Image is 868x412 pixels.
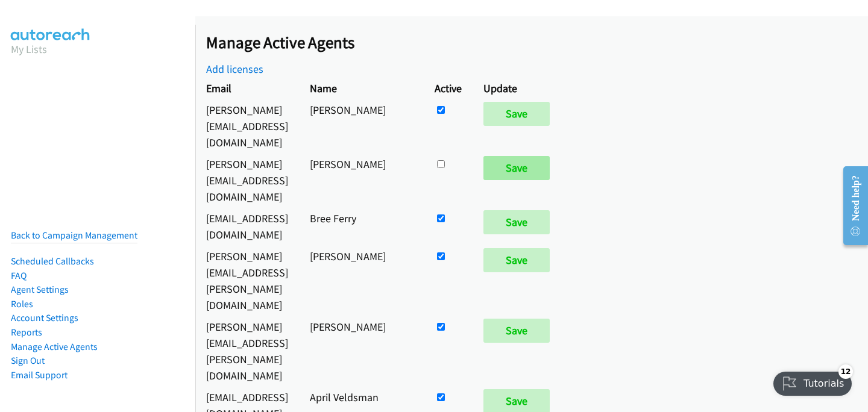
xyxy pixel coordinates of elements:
a: Manage Active Agents [11,341,98,352]
a: Account Settings [11,312,78,323]
td: [PERSON_NAME] [299,99,424,153]
a: FAQ [11,270,27,281]
a: Sign Out [11,355,45,366]
a: My Lists [11,42,47,56]
td: Bree Ferry [299,207,424,245]
td: [EMAIL_ADDRESS][DOMAIN_NAME] [195,207,299,245]
iframe: Resource Center [834,158,868,254]
th: Name [299,77,424,99]
th: Email [195,77,299,99]
a: Agent Settings [11,284,69,295]
input: Save [483,248,550,272]
td: [PERSON_NAME] [299,316,424,386]
a: Back to Campaign Management [11,229,137,241]
td: [PERSON_NAME][EMAIL_ADDRESS][PERSON_NAME][DOMAIN_NAME] [195,245,299,316]
a: Email Support [11,369,68,381]
th: Update [473,77,566,99]
td: [PERSON_NAME] [299,245,424,316]
h2: Manage Active Agents [206,33,868,53]
td: [PERSON_NAME][EMAIL_ADDRESS][DOMAIN_NAME] [195,99,299,153]
input: Save [483,102,550,126]
td: [PERSON_NAME][EMAIL_ADDRESS][DOMAIN_NAME] [195,153,299,207]
iframe: Checklist [766,360,859,403]
input: Save [483,156,550,180]
a: Reports [11,326,42,338]
input: Save [483,210,550,234]
th: Active [424,77,473,99]
input: Save [483,319,550,343]
td: [PERSON_NAME][EMAIL_ADDRESS][PERSON_NAME][DOMAIN_NAME] [195,316,299,386]
a: Roles [11,298,33,310]
a: Scheduled Callbacks [11,255,94,267]
td: [PERSON_NAME] [299,153,424,207]
a: Add licenses [206,62,263,76]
